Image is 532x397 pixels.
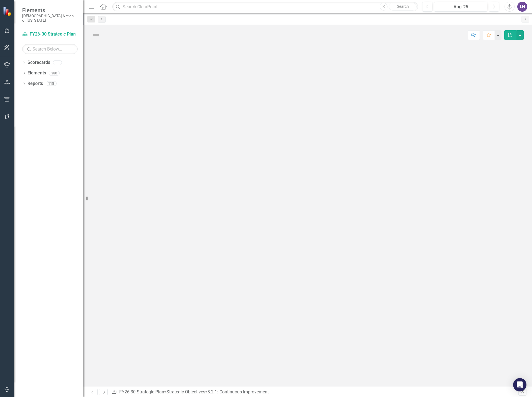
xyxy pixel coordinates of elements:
[27,70,46,76] a: Elements
[111,389,518,395] div: » »
[3,6,12,16] img: ClearPoint Strategy
[49,71,60,76] div: 380
[166,389,205,395] a: Strategic Objectives
[119,389,164,395] a: FY26-30 Strategic Plan
[434,2,487,12] button: Aug-25
[22,31,78,37] a: FY26-30 Strategic Plan
[513,378,526,391] div: Open Intercom Messenger
[389,3,417,11] button: Search
[22,7,78,14] span: Elements
[436,4,485,10] div: Aug-25
[27,81,43,87] a: Reports
[27,59,50,66] a: Scorecards
[22,14,78,23] small: [DEMOGRAPHIC_DATA] Nation of [US_STATE]
[397,4,409,9] span: Search
[517,2,527,12] button: LH
[112,2,418,12] input: Search ClearPoint...
[22,44,78,54] input: Search Below...
[92,31,100,40] img: Not Defined
[46,81,57,86] div: 118
[207,389,269,395] div: 3.2.1: Continuous Improvement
